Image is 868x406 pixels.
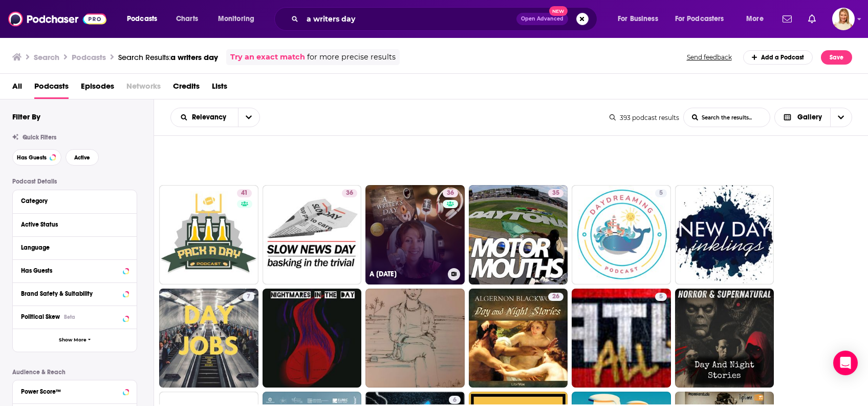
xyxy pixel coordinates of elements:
[120,11,170,27] button: open menu
[552,188,559,198] span: 35
[12,78,22,99] a: All
[127,12,157,26] span: Podcasts
[13,329,137,352] button: Show More
[370,270,444,278] h3: A [DATE]
[832,8,855,30] img: User Profile
[797,114,822,121] span: Gallery
[34,78,69,99] a: Podcasts
[21,244,122,251] div: Language
[739,11,776,27] button: open menu
[21,388,120,395] div: Power Score™
[618,12,658,26] span: For Business
[516,13,568,25] button: Open AdvancedNew
[263,185,362,285] a: 36
[118,52,218,62] a: Search Results:a writers day
[832,8,855,30] button: Show profile menu
[12,112,40,121] h2: Filter By
[21,267,120,274] div: Has Guests
[169,11,204,27] a: Charts
[12,178,137,185] p: Podcast Details
[447,188,454,198] span: 36
[8,9,106,29] a: Podchaser - Follow, Share and Rate Podcasts
[243,293,254,301] a: 7
[21,194,128,207] button: Category
[21,310,128,323] button: Political SkewBeta
[21,221,122,228] div: Active Status
[17,155,47,160] span: Has Guests
[64,314,75,320] div: Beta
[21,218,128,231] button: Active Status
[237,189,252,197] a: 41
[170,52,218,62] span: a writers day
[21,241,128,254] button: Language
[365,185,465,285] a: 36A [DATE]
[21,313,60,320] span: Political Skew
[21,287,128,300] button: Brand Safety & Suitability
[743,50,813,65] a: Add a Podcast
[238,108,259,127] button: open menu
[804,10,820,28] a: Show notifications dropdown
[833,351,858,375] div: Open Intercom Messenger
[21,290,120,297] div: Brand Safety & Suitability
[192,114,230,121] span: Relevancy
[655,293,667,301] a: 5
[346,188,353,198] span: 36
[821,50,852,65] button: Save
[12,149,61,166] button: Has Guests
[247,292,250,302] span: 7
[159,289,258,388] a: 7
[443,189,458,197] a: 36
[23,134,56,141] span: Quick Filters
[659,292,663,302] span: 5
[241,188,248,198] span: 41
[469,185,568,285] a: 35
[655,189,667,197] a: 5
[684,53,735,62] button: Send feedback
[778,10,796,28] a: Show notifications dropdown
[548,189,563,197] a: 35
[81,78,114,99] a: Episodes
[284,7,607,31] div: Search podcasts, credits, & more...
[21,197,122,205] div: Category
[118,52,218,62] div: Search Results:
[469,289,568,388] a: 26
[211,11,268,27] button: open menu
[302,11,516,27] input: Search podcasts, credits, & more...
[218,12,254,26] span: Monitoring
[552,292,559,302] span: 26
[659,188,663,198] span: 5
[675,12,724,26] span: For Podcasters
[34,52,59,62] h3: Search
[21,264,128,277] button: Has Guests
[72,52,106,62] h3: Podcasts
[453,395,457,405] span: 6
[572,185,671,285] a: 5
[521,16,563,22] span: Open Advanced
[171,114,238,121] button: open menu
[549,6,568,16] span: New
[74,155,90,160] span: Active
[12,369,137,376] p: Audience & Reach
[774,108,853,127] button: Choose View
[126,78,161,99] span: Networks
[21,384,128,397] button: Power Score™
[159,185,258,285] a: 41
[307,51,396,63] span: for more precise results
[611,11,671,27] button: open menu
[449,396,461,404] a: 6
[173,78,200,99] a: Credits
[212,78,227,99] a: Lists
[832,8,855,30] span: Logged in as leannebush
[746,12,764,26] span: More
[668,11,739,27] button: open menu
[66,149,99,166] button: Active
[610,114,679,121] div: 393 podcast results
[176,12,198,26] span: Charts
